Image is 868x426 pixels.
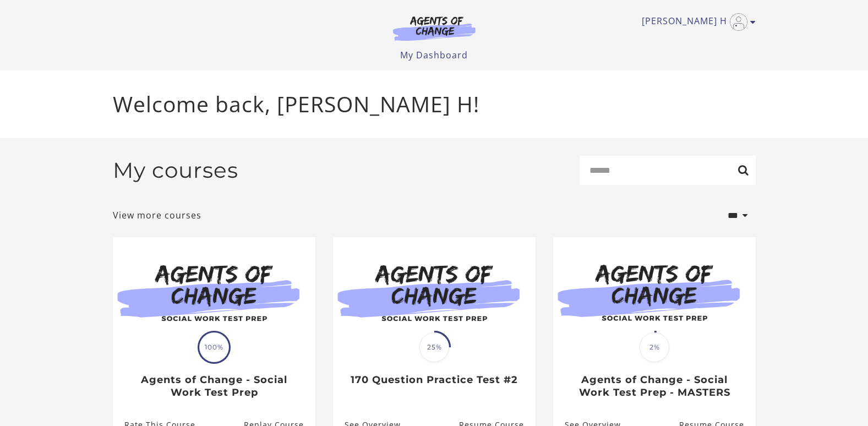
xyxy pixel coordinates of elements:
span: 25% [419,332,449,362]
h2: My courses [113,157,238,183]
h3: Agents of Change - Social Work Test Prep [124,374,303,398]
span: 100% [199,332,229,362]
h3: Agents of Change - Social Work Test Prep - MASTERS [565,374,744,398]
a: Toggle menu [642,13,750,31]
span: 2% [640,332,669,362]
img: Agents of Change Logo [381,15,487,41]
h3: 170 Question Practice Test #2 [345,374,523,386]
a: View more courses [113,209,201,222]
a: My Dashboard [400,49,468,61]
p: Welcome back, [PERSON_NAME] H! [113,88,756,121]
